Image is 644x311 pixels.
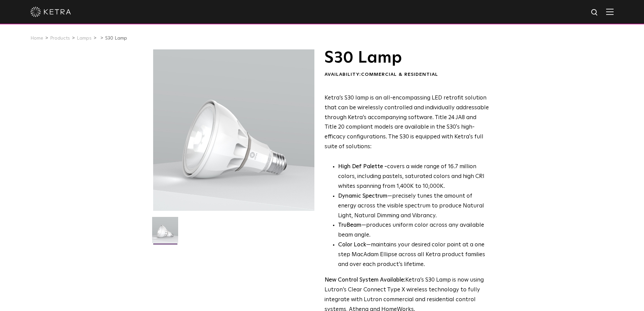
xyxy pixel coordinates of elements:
strong: TruBeam [338,222,361,228]
a: S30 Lamp [105,36,127,41]
a: Products [50,36,70,41]
h1: S30 Lamp [325,49,489,66]
span: Commercial & Residential [361,72,438,77]
li: —produces uniform color across any available beam angle. [338,221,489,240]
img: S30-Lamp-Edison-2021-Web-Square [152,217,178,248]
strong: Dynamic Spectrum [338,193,387,199]
div: Availability: [325,71,489,78]
img: ketra-logo-2019-white [30,7,71,17]
strong: High Def Palette - [338,164,387,170]
li: —maintains your desired color point at a one step MacAdam Ellipse across all Ketra product famili... [338,240,489,270]
strong: New Control System Available: [325,277,405,283]
li: —precisely tunes the amount of energy across the visible spectrum to produce Natural Light, Natur... [338,192,489,221]
img: Hamburger%20Nav.svg [606,8,614,15]
a: Lamps [77,36,92,41]
strong: Color Lock [338,242,366,248]
span: Ketra’s S30 lamp is an all-encompassing LED retrofit solution that can be wirelessly controlled a... [325,95,489,150]
img: search icon [591,8,599,17]
a: Home [30,36,43,41]
p: covers a wide range of 16.7 million colors, including pastels, saturated colors and high CRI whit... [338,162,489,192]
